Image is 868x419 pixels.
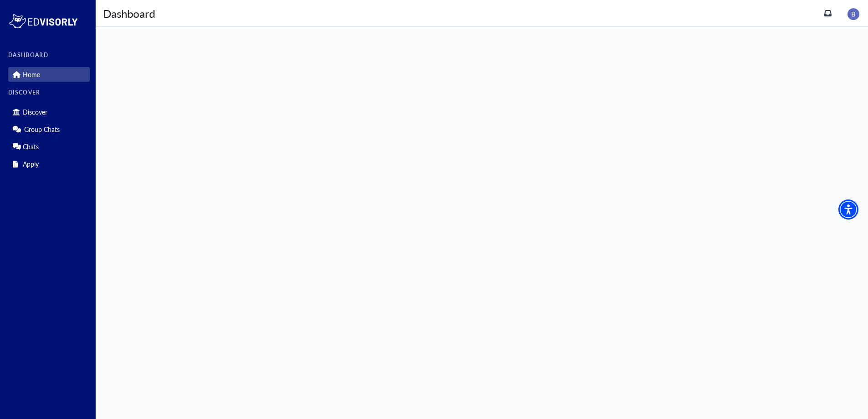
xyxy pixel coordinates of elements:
div: Dashboard [103,5,155,21]
p: Home [23,71,40,79]
div: Chats [8,139,90,154]
p: Group Chats [24,126,60,133]
img: image [847,8,859,20]
div: Apply [8,157,90,171]
img: logo [8,12,78,30]
div: Group Chats [8,122,90,136]
div: Home [8,67,90,82]
div: Discover [8,105,90,119]
label: DISCOVER [8,89,90,96]
p: Chats [23,143,39,151]
div: Accessibility Menu [838,199,858,220]
p: Apply [23,160,39,168]
label: DASHBOARD [8,52,90,58]
p: Discover [23,108,47,116]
